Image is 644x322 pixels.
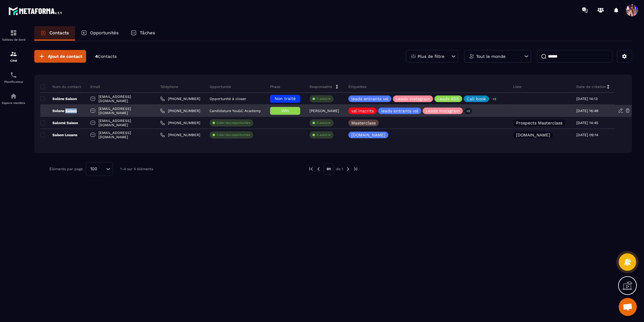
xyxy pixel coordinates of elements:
[140,30,155,36] p: Tâches
[513,84,521,89] p: Liste
[516,121,562,125] p: Prospects Masterclass
[381,109,418,113] p: leads entrants vsl
[2,80,26,83] p: Planificateur
[476,54,506,58] p: Tout le monde
[49,30,69,36] p: Contacts
[490,96,498,102] p: +2
[40,120,78,125] p: Salomé Saison
[40,84,81,89] p: Nom du contact
[75,26,125,41] a: Opportunités
[316,166,321,172] img: prev
[437,97,459,101] p: Leads ADS
[316,97,331,101] p: À associe
[10,71,17,79] img: scheduler
[351,97,388,101] p: leads entrants vsl
[275,96,296,101] span: Non traité
[310,109,339,113] p: [PERSON_NAME]
[464,108,472,114] p: +3
[125,26,161,41] a: Tâches
[10,50,17,58] img: formation
[90,84,100,89] p: Email
[34,26,75,41] a: Contacts
[576,84,606,89] p: Date de création
[160,120,200,125] a: [PHONE_NUMBER]
[160,133,200,137] a: [PHONE_NUMBER]
[2,38,26,41] p: Tableau de bord
[40,108,77,113] p: Solene Saison
[99,166,104,172] input: Search for option
[281,108,289,113] span: Win
[216,121,250,125] p: Créer des opportunités
[308,166,314,172] img: prev
[48,53,82,59] span: Ajout de contact
[40,133,77,137] p: Saison Louane
[270,84,280,89] p: Phase
[210,84,231,89] p: Opportunité
[516,133,550,137] p: [DOMAIN_NAME]
[49,167,83,171] p: Éléments par page
[40,96,77,101] p: Solène Saison
[353,166,358,172] img: next
[576,133,598,137] p: [DATE] 09:14
[396,97,430,101] p: Leads Instagram
[310,84,332,89] p: Responsable
[8,5,63,16] img: logo
[418,54,444,58] p: Plus de filtre
[216,133,250,137] p: Créer des opportunités
[351,133,385,137] p: [DOMAIN_NAME]
[619,298,637,316] div: Ouvrir le chat
[348,84,366,89] p: Étiquettes
[10,29,17,36] img: formation
[34,50,86,63] button: Ajout de contact
[316,133,331,137] p: À associe
[95,54,117,59] p: 4
[210,109,261,113] p: Candidature YouGC Academy
[160,96,200,101] a: [PHONE_NUMBER]
[323,163,334,175] p: 01
[336,167,343,171] p: de 1
[316,121,331,125] p: À associe
[2,25,26,46] a: formationformationTableau de bord
[10,92,17,100] img: automations
[98,54,117,59] span: Contacts
[345,166,351,172] img: next
[90,30,119,36] p: Opportunités
[576,121,598,125] p: [DATE] 14:45
[576,97,598,101] p: [DATE] 14:13
[576,109,598,113] p: [DATE] 16:48
[120,167,153,171] p: 1-4 sur 4 éléments
[2,59,26,62] p: CRM
[86,162,113,176] div: Search for option
[351,121,376,125] p: Masterclass
[210,97,246,101] p: Opportunité à closer
[2,67,26,88] a: schedulerschedulerPlanificateur
[467,97,486,101] p: Call book
[160,84,178,89] p: Téléphone
[2,46,26,67] a: formationformationCRM
[88,166,99,172] span: 100
[2,101,26,105] p: Espace membre
[426,109,460,113] p: Leads Instagram
[351,109,374,113] p: vsl inscrits
[2,88,26,109] a: automationsautomationsEspace membre
[160,108,200,113] a: [PHONE_NUMBER]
